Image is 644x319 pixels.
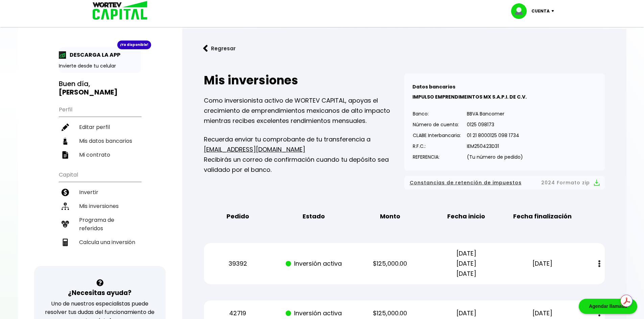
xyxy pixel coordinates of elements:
img: invertir-icon.b3b967d7.svg [62,189,69,196]
p: [DATE] [510,308,575,318]
a: Mis inversiones [59,199,141,213]
ul: Perfil [59,102,141,162]
a: Programa de referidos [59,213,141,235]
p: BBVA Bancomer [467,109,523,119]
p: 39392 [206,259,270,269]
p: [DATE] [434,308,498,318]
p: IEM250423D31 [467,141,523,151]
b: IMPULSO EMPRENDIMEINTOS MX S.A.P.I. DE C.V. [412,94,527,100]
p: Cuenta [531,6,550,16]
img: flecha izquierda [203,45,208,52]
p: 42719 [206,308,270,318]
img: inversiones-icon.6695dc30.svg [62,203,69,210]
p: 0125 098173 [467,119,523,130]
b: Monto [380,211,400,221]
b: Fecha finalización [513,211,572,221]
div: Agendar llamada [579,299,637,314]
img: app-icon [59,51,66,59]
span: Constancias de retención de impuestos [410,179,522,187]
div: ¡Ya disponible! [117,41,151,49]
p: Número de cuenta: [413,119,461,130]
button: Constancias de retención de impuestos2024 Formato zip [410,179,599,187]
b: Fecha inicio [447,211,485,221]
a: Editar perfil [59,120,141,134]
b: [PERSON_NAME] [59,87,118,97]
img: recomiendanos-icon.9b8e9327.svg [62,220,69,228]
p: $125,000.00 [358,308,422,318]
p: R.F.C.: [413,141,461,151]
p: $125,000.00 [358,259,422,269]
p: DESCARGA LA APP [66,51,120,59]
img: contrato-icon.f2db500c.svg [62,151,69,159]
a: Calcula una inversión [59,235,141,249]
p: CLABE Interbancaria: [413,130,461,140]
img: profile-image [511,3,531,19]
img: editar-icon.952d3147.svg [62,124,69,131]
p: Banco: [413,109,461,119]
p: (Tu número de pedido) [467,152,523,162]
a: [EMAIL_ADDRESS][DOMAIN_NAME] [204,145,305,154]
h2: Mis inversiones [204,74,404,87]
b: Estado [303,211,325,221]
img: datos-icon.10cf9172.svg [62,137,69,145]
p: Inversión activa [282,259,346,269]
img: icon-down [550,10,559,12]
ul: Capital [59,167,141,266]
a: Invertir [59,185,141,199]
h3: Buen día, [59,80,141,97]
p: Invierte desde tu celular [59,62,141,70]
p: 01 21 8000125 098 1734 [467,130,523,140]
p: Inversión activa [282,308,346,318]
a: Mi contrato [59,148,141,162]
h3: ¿Necesitas ayuda? [68,288,132,298]
p: REFERENCIA: [413,152,461,162]
b: Datos bancarios [412,83,455,90]
button: Regresar [193,39,246,57]
a: Mis datos bancarios [59,134,141,148]
p: Como inversionista activo de WORTEV CAPITAL, apoyas el crecimiento de emprendimientos mexicanos d... [204,96,404,126]
b: Pedido [226,211,249,221]
p: [DATE] [DATE] [DATE] [434,248,498,279]
a: flecha izquierdaRegresar [193,39,616,57]
p: Recuerda enviar tu comprobante de tu transferencia a Recibirás un correo de confirmación cuando t... [204,134,404,175]
p: [DATE] [510,259,575,269]
img: calculadora-icon.17d418c4.svg [62,239,69,246]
